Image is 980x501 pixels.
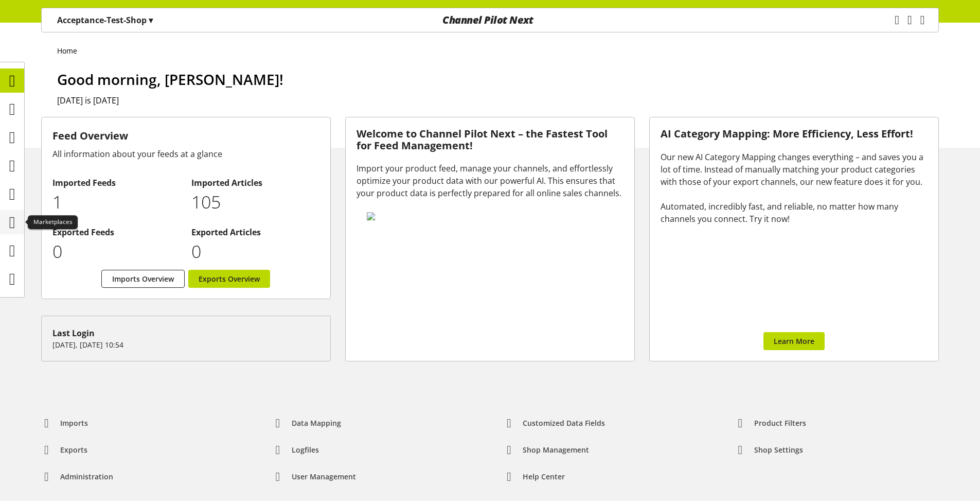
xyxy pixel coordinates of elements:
[112,273,174,284] span: Imports Overview
[149,14,153,26] span: ▾
[292,471,356,482] span: User Management
[33,441,96,459] a: Exports
[41,8,939,32] nav: main navigation
[754,444,803,455] span: Shop Settings
[495,414,613,433] a: Customized Data Fields
[191,226,319,238] h2: Exported Articles
[292,418,341,428] span: Data Mapping
[264,441,327,459] a: Logfiles
[57,14,153,26] p: Acceptance-Test-Shop
[191,177,319,189] h2: Imported Articles
[52,177,181,189] h2: Imported Feeds
[661,151,928,225] div: Our new AI Category Mapping changes everything – and saves you a lot of time. Instead of manually...
[33,414,96,433] a: Imports
[28,215,78,230] div: Marketplaces
[357,162,623,199] div: Import your product feed, manage your channels, and effortlessly optimize your product data with ...
[57,70,283,89] span: Good morning, [PERSON_NAME]!
[495,441,597,459] a: Shop Management
[754,418,806,428] span: Product Filters
[727,441,811,459] a: Shop Settings
[523,471,565,482] span: Help center
[264,468,364,486] a: User Management
[52,148,319,160] div: All information about your feeds at a glance
[52,226,181,238] h2: Exported Feeds
[523,444,589,455] span: Shop Management
[495,468,573,486] a: Help center
[264,414,349,433] a: Data Mapping
[52,128,319,144] h3: Feed Overview
[60,418,88,428] span: Imports
[367,212,611,220] img: 78e1b9dcff1e8392d83655fcfc870417.svg
[774,336,814,347] span: Learn More
[60,444,87,455] span: Exports
[727,414,814,433] a: Product Filters
[199,273,260,284] span: Exports Overview
[52,189,181,215] p: 1
[60,471,113,482] span: Administration
[292,444,319,455] span: Logfiles
[57,94,939,107] h2: [DATE] is [DATE]
[357,128,623,151] h3: Welcome to Channel Pilot Next – the Fastest Tool for Feed Management!
[52,339,319,350] p: [DATE], [DATE] 10:54
[523,418,605,428] span: Customized Data Fields
[52,238,181,265] p: 0
[188,270,270,288] a: Exports Overview
[101,270,185,288] a: Imports Overview
[191,189,319,215] p: 105
[661,128,928,140] h3: AI Category Mapping: More Efficiency, Less Effort!
[763,332,825,350] a: Learn More
[33,468,121,486] a: Administration
[191,238,319,265] p: 0
[52,327,319,339] div: Last Login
